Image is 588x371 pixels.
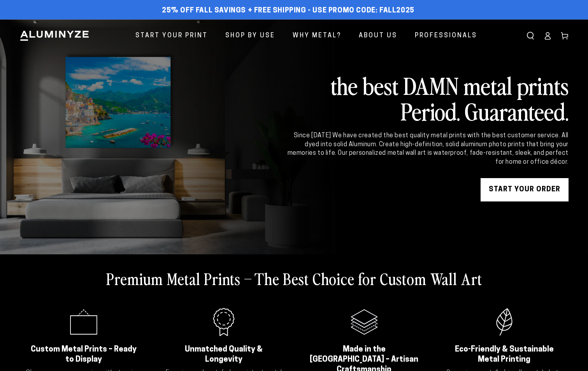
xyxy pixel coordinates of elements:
a: About Us [353,26,403,46]
a: Why Metal? [287,26,347,46]
span: 25% off FALL Savings + Free Shipping - Use Promo Code: FALL2025 [162,7,414,15]
h2: Unmatched Quality & Longevity [169,345,278,365]
img: Aluminyze [19,30,90,42]
h2: Premium Metal Prints – The Best Choice for Custom Wall Art [106,268,482,289]
h2: Custom Metal Prints – Ready to Display [29,345,138,365]
a: Professionals [409,26,483,46]
div: Since [DATE] We have created the best quality metal prints with the best customer service. All dy... [286,131,569,166]
summary: Search our site [522,27,539,44]
h2: Eco-Friendly & Sustainable Metal Printing [450,345,559,365]
a: START YOUR Order [481,178,569,201]
span: Professionals [415,30,477,42]
span: Start Your Print [135,30,208,42]
span: About Us [359,30,397,42]
span: Shop By Use [225,30,275,42]
h2: the best DAMN metal prints Period. Guaranteed. [286,72,569,124]
a: Shop By Use [219,26,281,46]
span: Why Metal? [293,30,341,42]
a: Start Your Print [130,26,214,46]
